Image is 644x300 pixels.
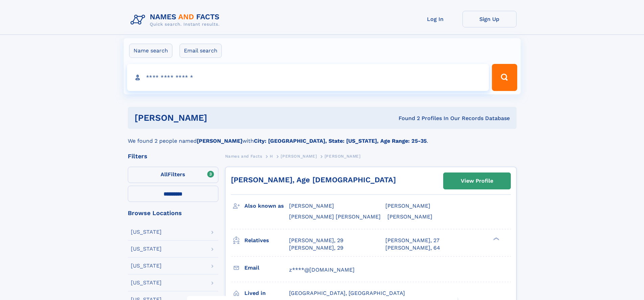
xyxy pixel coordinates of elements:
[131,246,162,252] div: [US_STATE]
[289,244,343,252] a: [PERSON_NAME], 29
[492,64,517,91] button: Search Button
[385,237,439,244] a: [PERSON_NAME], 27
[128,11,225,29] img: Logo Names and Facts
[325,154,361,159] span: [PERSON_NAME]
[254,138,427,144] b: City: [GEOGRAPHIC_DATA], State: [US_STATE], Age Range: 25-35
[270,152,273,160] a: H
[444,173,510,189] a: View Profile
[128,153,218,159] div: Filters
[244,262,289,274] h3: Email
[385,244,440,252] a: [PERSON_NAME], 64
[135,114,303,122] h1: [PERSON_NAME]
[289,290,405,296] span: [GEOGRAPHIC_DATA], [GEOGRAPHIC_DATA]
[303,115,510,122] div: Found 2 Profiles In Our Records Database
[461,173,493,189] div: View Profile
[492,236,500,241] div: ❯
[387,213,432,220] span: [PERSON_NAME]
[128,129,517,145] div: We found 2 people named with .
[244,287,289,299] h3: Lived in
[244,235,289,246] h3: Relatives
[180,44,222,58] label: Email search
[161,171,168,178] span: All
[131,229,162,235] div: [US_STATE]
[131,263,162,269] div: [US_STATE]
[408,11,462,27] a: Log In
[128,210,218,216] div: Browse Locations
[197,138,242,144] b: [PERSON_NAME]
[281,152,317,160] a: [PERSON_NAME]
[281,154,317,159] span: [PERSON_NAME]
[131,280,162,285] div: [US_STATE]
[270,154,273,159] span: H
[462,11,517,27] a: Sign Up
[225,152,262,160] a: Names and Facts
[289,237,343,244] a: [PERSON_NAME], 29
[289,203,334,209] span: [PERSON_NAME]
[128,167,218,183] label: Filters
[289,213,381,220] span: [PERSON_NAME] [PERSON_NAME]
[244,200,289,212] h3: Also known as
[129,44,172,58] label: Name search
[127,64,489,91] input: search input
[231,176,396,184] a: [PERSON_NAME], Age [DEMOGRAPHIC_DATA]
[385,203,430,209] span: [PERSON_NAME]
